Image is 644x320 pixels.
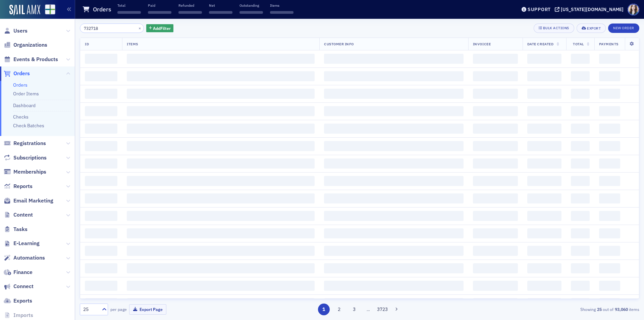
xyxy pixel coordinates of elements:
span: ‌ [127,54,315,64]
span: ‌ [127,228,315,238]
p: Total [117,3,141,8]
span: ‌ [473,193,518,203]
span: ‌ [599,71,620,81]
span: ‌ [527,211,561,221]
a: Organizations [4,41,47,49]
span: ‌ [127,298,315,308]
span: ‌ [527,54,561,64]
span: ‌ [571,228,590,238]
span: Finance [13,269,33,276]
span: ‌ [85,89,117,99]
span: ‌ [85,141,117,151]
span: ‌ [127,71,315,81]
a: Finance [4,269,33,276]
span: Date Created [527,42,553,46]
span: ‌ [527,89,561,99]
span: Events & Products [13,56,58,63]
span: Total [573,42,584,46]
button: 3723 [377,304,388,315]
span: ‌ [599,54,620,64]
strong: 25 [596,306,603,312]
button: Export Page [129,304,166,315]
span: ‌ [527,124,561,134]
span: ‌ [571,158,590,169]
span: ‌ [473,54,518,64]
div: Export [587,27,601,30]
span: ‌ [127,176,315,186]
span: Customer Info [324,42,354,46]
a: View Homepage [40,4,55,16]
span: Profile [628,4,639,15]
button: 3 [348,304,360,315]
span: ‌ [527,71,561,81]
span: ‌ [527,193,561,203]
span: ‌ [239,11,263,14]
span: ‌ [85,158,117,169]
span: ‌ [571,298,590,308]
a: Registrations [4,140,46,147]
button: AddFilter [146,24,174,33]
a: Connect [4,283,34,290]
a: Checks [13,114,29,120]
p: Paid [148,3,171,8]
p: Refunded [178,3,202,8]
span: Users [13,27,28,35]
span: Orders [13,70,30,77]
span: Items [127,42,138,46]
span: Automations [13,254,45,262]
div: Showing out of items [458,306,639,312]
button: New Order [608,24,639,33]
button: 2 [333,304,345,315]
span: ‌ [571,89,590,99]
div: Bulk Actions [543,26,569,30]
span: ‌ [117,11,141,14]
span: ‌ [85,228,117,238]
span: ‌ [473,141,518,151]
span: … [364,306,373,312]
span: ‌ [571,246,590,256]
span: ‌ [85,106,117,116]
span: ‌ [473,176,518,186]
a: E-Learning [4,240,40,247]
span: ‌ [324,71,464,81]
span: Registrations [13,140,46,147]
span: ‌ [571,71,590,81]
span: ‌ [324,106,464,116]
h1: Orders [93,5,111,13]
span: ‌ [324,193,464,203]
span: Connect [13,283,34,290]
span: ‌ [127,281,315,291]
strong: 93,060 [613,306,629,312]
span: ‌ [324,281,464,291]
span: Tasks [13,226,28,233]
a: Reports [4,183,33,190]
a: Dashboard [13,102,36,108]
button: × [137,25,143,31]
span: ‌ [599,211,620,221]
a: Events & Products [4,56,58,63]
span: ID [85,42,89,46]
span: ‌ [324,158,464,169]
span: ‌ [127,211,315,221]
span: ‌ [127,124,315,134]
span: ‌ [324,89,464,99]
span: Reports [13,183,33,190]
a: Content [4,211,33,219]
span: ‌ [127,193,315,203]
a: Orders [4,70,30,77]
span: ‌ [599,298,620,308]
span: ‌ [85,298,117,308]
a: Tasks [4,226,28,233]
span: ‌ [85,211,117,221]
button: Export [577,24,606,33]
span: ‌ [324,124,464,134]
img: SailAMX [9,5,40,15]
span: ‌ [527,228,561,238]
span: ‌ [324,263,464,273]
span: ‌ [571,106,590,116]
a: New Order [608,25,639,31]
span: ‌ [473,228,518,238]
span: ‌ [571,141,590,151]
span: ‌ [473,158,518,169]
span: ‌ [571,124,590,134]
